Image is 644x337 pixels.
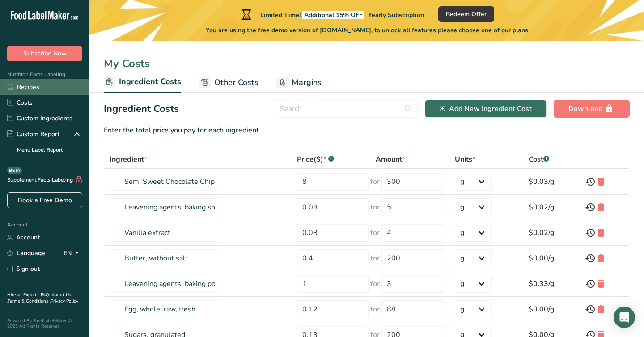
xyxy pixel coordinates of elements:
span: for [370,176,380,187]
a: Margins [276,73,322,93]
h2: Ingredient Costs [104,102,179,116]
div: Cost [529,154,549,165]
div: Price($) [297,154,334,165]
span: You are using the free demo version of [DOMAIN_NAME], to unlock all features please choose one of... [206,26,528,35]
div: BETA [7,167,22,174]
button: Subscribe Now [7,46,82,61]
span: for [370,253,380,264]
td: $0.00/g [523,297,580,322]
td: $0.00/g [523,246,580,271]
a: Hire an Expert . [7,292,39,298]
a: Terms & Conditions . [8,298,51,304]
a: FAQ . [41,292,51,298]
span: Other Costs [214,77,258,89]
span: Redeem Offer [446,9,487,19]
span: Yearly Subscription [368,11,424,19]
div: Limited Time! [240,9,424,20]
span: plans [513,26,528,34]
button: Add New Ingredient Cost [425,100,547,118]
td: $0.02/g [523,220,580,246]
div: My Costs [89,55,644,72]
span: for [370,278,380,289]
span: for [370,304,380,315]
a: Language [7,245,45,261]
input: Search [275,100,418,118]
div: Enter the total price you pay for each ingredient [104,125,630,136]
div: Ingredient [110,154,147,165]
a: About Us . [7,292,71,304]
div: Units [455,154,475,165]
span: Additional 15% OFF [302,11,364,19]
a: Privacy Policy [51,298,78,304]
td: $0.02/g [523,195,580,220]
a: Book a Free Demo [7,192,82,208]
div: Add New Ingredient Cost [440,103,532,114]
div: Amount [376,154,405,165]
div: EN [64,248,82,259]
span: Margins [292,77,322,89]
div: Powered By FoodLabelMaker © 2025 All Rights Reserved [7,318,82,329]
td: $0.33/g [523,271,580,297]
a: Ingredient Costs [104,72,181,93]
span: for [370,202,380,213]
button: Download [554,100,630,118]
button: Redeem Offer [438,6,494,22]
span: for [370,227,380,238]
span: Ingredient Costs [119,76,181,88]
div: Open Intercom Messenger [614,307,635,328]
span: Subscribe Now [23,49,67,58]
a: Other Costs [199,73,258,93]
td: $0.03/g [523,169,580,195]
div: Custom Report [7,129,59,139]
div: Download [568,103,615,114]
